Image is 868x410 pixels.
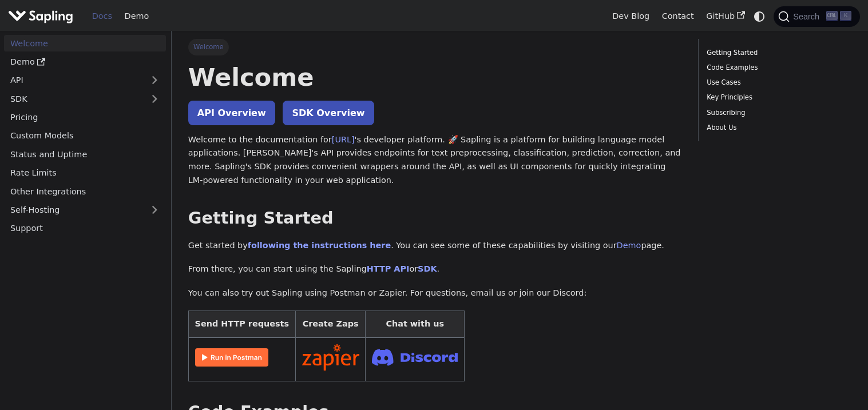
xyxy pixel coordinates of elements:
[707,62,847,73] a: Code Examples
[188,262,681,276] p: From there, you can start using the Sapling or .
[751,8,768,25] button: Switch between dark and light mode (currently system mode)
[4,165,166,181] a: Rate Limits
[656,7,700,25] a: Contact
[700,7,751,25] a: GitHub
[143,72,166,89] button: Expand sidebar category 'API'
[4,35,166,51] a: Welcome
[707,77,847,88] a: Use Cases
[4,220,166,237] a: Support
[188,39,229,55] span: Welcome
[707,47,847,58] a: Getting Started
[118,7,155,25] a: Demo
[188,101,275,125] a: API Overview
[617,241,641,250] a: Demo
[4,183,166,200] a: Other Integrations
[188,311,295,337] th: Send HTTP requests
[332,135,355,144] a: [URL]
[707,108,847,118] a: Subscribing
[606,7,655,25] a: Dev Blog
[86,7,118,25] a: Docs
[4,128,166,144] a: Custom Models
[372,345,458,369] img: Join Discord
[367,264,410,273] a: HTTP API
[790,12,826,21] span: Search
[8,8,73,25] img: Sapling.ai
[4,109,166,126] a: Pricing
[4,90,143,107] a: SDK
[283,101,374,125] a: SDK Overview
[188,133,681,188] p: Welcome to the documentation for 's developer platform. 🚀 Sapling is a platform for building lang...
[143,90,166,107] button: Expand sidebar category 'SDK'
[4,146,166,162] a: Status and Uptime
[707,122,847,133] a: About Us
[188,239,681,253] p: Get started by . You can see some of these capabilities by visiting our page.
[840,11,851,21] kbd: K
[707,92,847,103] a: Key Principles
[302,344,359,371] img: Connect in Zapier
[188,39,681,55] nav: Breadcrumbs
[366,311,465,337] th: Chat with us
[188,208,681,229] h2: Getting Started
[195,348,268,367] img: Run in Postman
[4,72,143,89] a: API
[774,6,859,27] button: Search (Ctrl+K)
[4,202,166,218] a: Self-Hosting
[8,8,77,25] a: Sapling.ai
[188,62,681,93] h1: Welcome
[295,311,366,337] th: Create Zaps
[4,54,166,70] a: Demo
[418,264,437,273] a: SDK
[248,241,391,250] a: following the instructions here
[188,286,681,300] p: You can also try out Sapling using Postman or Zapier. For questions, email us or join our Discord:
